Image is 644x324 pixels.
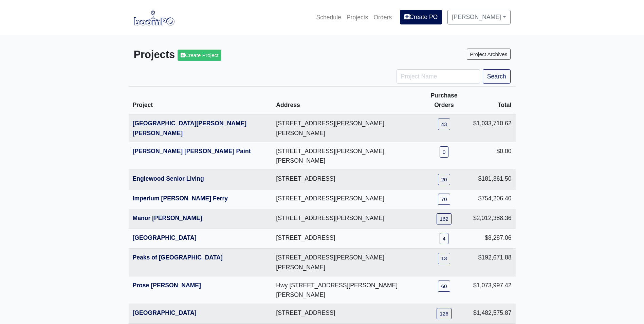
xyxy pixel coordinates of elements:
[397,69,480,84] input: Project Name
[419,87,469,114] th: Purchase Orders
[272,87,419,114] th: Address
[440,233,449,244] a: 4
[438,174,450,185] a: 20
[272,209,419,229] td: [STREET_ADDRESS][PERSON_NAME]
[447,10,510,24] a: [PERSON_NAME]
[440,146,449,158] a: 0
[178,50,221,61] a: Create Project
[469,276,516,304] td: $1,073,997.42
[129,87,272,114] th: Project
[469,304,516,324] td: $1,482,575.87
[438,253,450,264] a: 13
[344,10,371,25] a: Projects
[469,87,516,114] th: Total
[469,190,516,209] td: $754,206.40
[133,175,204,182] a: Englewood Senior Living
[483,69,511,84] button: Search
[133,148,251,155] a: [PERSON_NAME] [PERSON_NAME] Paint
[469,142,516,169] td: $0.00
[272,249,419,276] td: [STREET_ADDRESS][PERSON_NAME][PERSON_NAME]
[133,254,223,261] a: Peaks of [GEOGRAPHIC_DATA]
[272,190,419,209] td: [STREET_ADDRESS][PERSON_NAME]
[133,282,201,289] a: Prose [PERSON_NAME]
[272,142,419,169] td: [STREET_ADDRESS][PERSON_NAME][PERSON_NAME]
[133,195,228,202] a: Imperium [PERSON_NAME] Ferry
[133,215,202,221] a: Manor [PERSON_NAME]
[133,309,197,316] a: [GEOGRAPHIC_DATA]
[469,170,516,190] td: $181,361.50
[313,10,344,25] a: Schedule
[400,10,442,24] a: Create PO
[437,213,452,224] a: 162
[438,194,450,205] a: 70
[133,234,197,241] a: [GEOGRAPHIC_DATA]
[438,281,450,292] a: 60
[438,119,450,130] a: 43
[272,170,419,190] td: [STREET_ADDRESS]
[469,114,516,142] td: $1,033,710.62
[272,304,419,324] td: [STREET_ADDRESS]
[467,49,510,60] a: Project Archives
[371,10,394,25] a: Orders
[272,114,419,142] td: [STREET_ADDRESS][PERSON_NAME][PERSON_NAME]
[437,308,452,319] a: 126
[133,120,247,136] a: [GEOGRAPHIC_DATA][PERSON_NAME][PERSON_NAME]
[469,249,516,276] td: $192,671.88
[134,49,317,61] h3: Projects
[272,229,419,249] td: [STREET_ADDRESS]
[272,276,419,304] td: Hwy [STREET_ADDRESS][PERSON_NAME][PERSON_NAME]
[469,229,516,249] td: $8,287.06
[134,10,174,25] img: boomPO
[469,209,516,229] td: $2,012,388.36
